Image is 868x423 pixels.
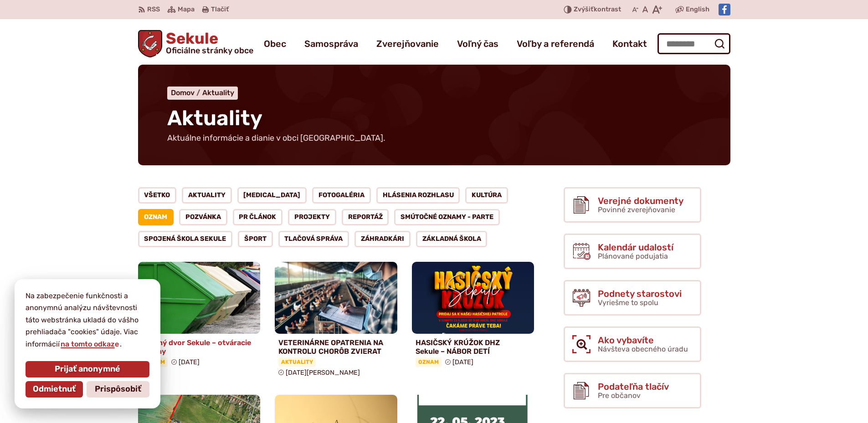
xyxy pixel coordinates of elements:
h4: HASIČSKÝ KRÚŽOK DHZ Sekule – NÁBOR DETÍ [416,338,531,356]
a: Samospráva [304,31,358,56]
span: kontrast [574,6,621,14]
a: Aktuality [202,88,234,97]
span: Plánované podujatia [598,252,668,260]
span: [DATE] [452,358,473,366]
h4: Zberný dvor Sekule – otváracie hodiny [142,338,257,356]
a: Fotogaléria [312,187,371,204]
a: Voľný čas [457,31,498,56]
a: Obec [264,31,286,56]
a: [MEDICAL_DATA] [237,187,307,204]
a: Oznam [138,209,174,225]
a: Základná škola [416,231,488,247]
span: Aktuality [278,357,316,367]
a: Projekty [288,209,336,225]
a: na tomto odkaze [60,340,120,348]
a: Podateľňa tlačív Pre občanov [564,373,701,408]
span: Vyriešme to spolu [598,298,658,307]
a: Logo Sekule, prejsť na domovskú stránku. [138,30,254,57]
a: Pozvánka [179,209,227,225]
a: English [684,4,711,15]
span: Tlačiť [211,6,229,14]
button: Prispôsobiť [87,381,149,398]
span: RSS [147,4,160,15]
span: Podateľňa tlačív [598,382,669,392]
img: Prejsť na domovskú stránku [138,30,163,57]
a: Kontakt [612,31,647,56]
button: Odmietnuť [26,381,83,398]
span: Ako vybavíte [598,335,688,345]
a: Domov [171,88,202,97]
a: Podnety starostovi Vyriešme to spolu [564,280,701,316]
a: PR článok [233,209,283,225]
a: Tlačová správa [278,231,349,247]
span: Podnety starostovi [598,289,682,299]
a: HASIČSKÝ KRÚŽOK DHZ Sekule – NÁBOR DETÍ Oznam [DATE] [412,262,534,371]
button: Prijať anonymné [26,361,149,377]
img: Prejsť na Facebook stránku [719,4,730,15]
a: Hlásenia rozhlasu [376,187,460,204]
span: [DATE][PERSON_NAME] [286,369,360,377]
span: Zvýšiť [574,5,594,13]
span: Kalendár udalostí [598,242,673,252]
span: Mapa [178,4,195,15]
span: English [686,4,709,15]
a: Spojená škola Sekule [138,231,233,247]
a: Voľby a referendá [517,31,594,56]
span: Pre občanov [598,391,641,400]
span: Sekule [162,31,253,55]
span: Povinné zverejňovanie [598,205,675,214]
span: Prijať anonymné [55,364,120,374]
a: Smútočné oznamy - parte [394,209,500,225]
span: Oficiálne stránky obce [166,46,253,55]
span: Prispôsobiť [95,384,141,394]
a: Aktuality [182,187,232,204]
a: Záhradkári [354,231,411,247]
span: Verejné dokumenty [598,196,683,206]
span: Odmietnuť [33,384,76,394]
p: Aktuálne informácie a dianie v obci [GEOGRAPHIC_DATA]. [167,133,386,143]
span: Oznam [416,357,442,367]
h4: VETERINÁRNE OPATRENIA NA KONTROLU CHORÔB ZVIERAT [278,338,394,356]
a: Šport [238,231,273,247]
span: Návšteva obecného úradu [598,345,688,353]
a: Zberný dvor Sekule – otváracie hodiny Oznam [DATE] [138,262,261,371]
a: Reportáž [342,209,389,225]
span: Aktuality [167,106,262,131]
a: Kultúra [465,187,508,204]
span: [DATE] [179,358,200,366]
span: Domov [171,88,195,97]
a: Zverejňovanie [376,31,439,56]
a: Ako vybavíte Návšteva obecného úradu [564,326,701,362]
a: VETERINÁRNE OPATRENIA NA KONTROLU CHORÔB ZVIERAT Aktuality [DATE][PERSON_NAME] [275,262,397,380]
a: Kalendár udalostí Plánované podujatia [564,234,701,269]
p: Na zabezpečenie funkčnosti a anonymnú analýzu návštevnosti táto webstránka ukladá do vášho prehli... [26,290,149,350]
a: Verejné dokumenty Povinné zverejňovanie [564,187,701,223]
a: Všetko [138,187,177,204]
